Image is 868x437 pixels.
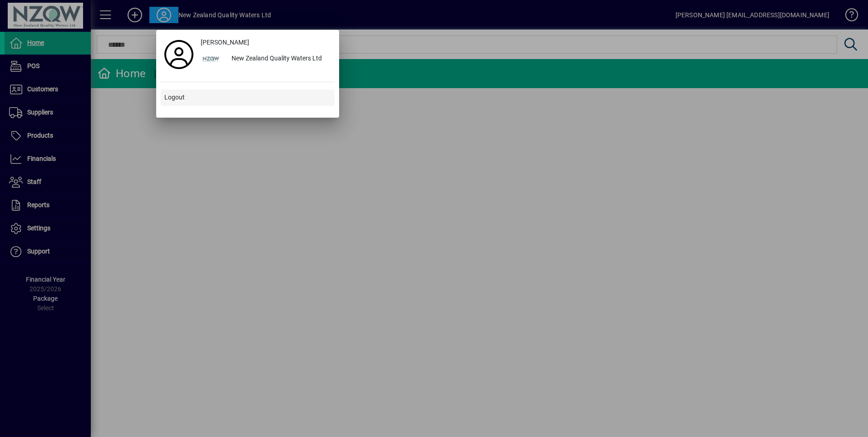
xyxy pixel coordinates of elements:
button: New Zealand Quality Waters Ltd [197,51,335,67]
a: Profile [161,46,197,63]
span: Logout [164,93,185,102]
span: [PERSON_NAME] [201,38,249,47]
button: Logout [161,89,335,106]
div: New Zealand Quality Waters Ltd [224,51,335,67]
a: [PERSON_NAME] [197,35,335,51]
